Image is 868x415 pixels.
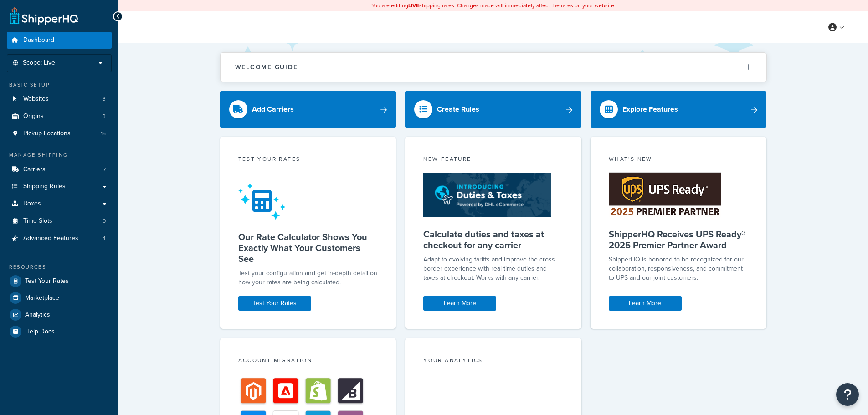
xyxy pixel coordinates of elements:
span: 3 [103,95,106,103]
span: Pickup Locations [23,130,71,138]
a: Boxes [7,195,112,212]
a: Test Your Rates [238,296,311,311]
a: Advanced Features4 [7,230,112,247]
a: Shipping Rules [7,178,112,195]
div: Test your configuration and get in-depth detail on how your rates are being calculated. [238,269,378,287]
a: Carriers7 [7,161,112,178]
div: Resources [7,263,112,271]
h5: Calculate duties and taxes at checkout for any carrier [423,229,563,251]
span: 15 [101,130,106,138]
span: Advanced Features [23,235,78,242]
a: Marketplace [7,290,112,306]
span: Boxes [23,200,41,208]
a: Dashboard [7,32,112,49]
a: Help Docs [7,323,112,340]
a: Pickup Locations15 [7,125,112,142]
li: Carriers [7,161,112,178]
li: Pickup Locations [7,125,112,142]
span: Origins [23,113,44,120]
span: Websites [23,95,49,103]
li: Advanced Features [7,230,112,247]
span: 4 [103,235,106,242]
div: What's New [609,155,749,165]
div: Add Carriers [252,103,294,116]
a: Analytics [7,307,112,323]
span: Dashboard [23,36,54,44]
div: Create Rules [437,103,479,116]
div: Manage Shipping [7,151,112,159]
span: 0 [103,217,106,225]
h5: ShipperHQ Receives UPS Ready® 2025 Premier Partner Award [609,229,749,251]
span: 3 [103,113,106,120]
li: Websites [7,91,112,108]
p: Adapt to evolving tariffs and improve the cross-border experience with real-time duties and taxes... [423,255,563,282]
span: Marketplace [25,294,59,302]
span: Carriers [23,166,46,174]
a: Create Rules [405,91,581,128]
button: Open Resource Center [836,383,859,406]
div: Your Analytics [423,356,563,367]
div: Basic Setup [7,81,112,89]
li: Time Slots [7,213,112,230]
a: Learn More [423,296,496,311]
div: New Feature [423,155,563,165]
h5: Our Rate Calculator Shows You Exactly What Your Customers See [238,231,378,264]
a: Learn More [609,296,682,311]
span: 7 [103,166,106,174]
span: Analytics [25,311,50,319]
a: Test Your Rates [7,273,112,289]
span: Time Slots [23,217,52,225]
span: Help Docs [25,328,55,336]
div: Account Migration [238,356,378,367]
a: Add Carriers [220,91,396,128]
li: Origins [7,108,112,125]
div: Test your rates [238,155,378,165]
a: Origins3 [7,108,112,125]
a: Time Slots0 [7,213,112,230]
a: Explore Features [591,91,767,128]
b: LIVE [408,1,419,10]
a: Websites3 [7,91,112,108]
div: Explore Features [622,103,678,116]
span: Scope: Live [23,59,55,67]
span: Test Your Rates [25,277,69,285]
button: Welcome Guide [221,53,766,82]
h2: Welcome Guide [235,64,298,71]
span: Shipping Rules [23,183,66,190]
p: ShipperHQ is honored to be recognized for our collaboration, responsiveness, and commitment to UP... [609,255,749,282]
